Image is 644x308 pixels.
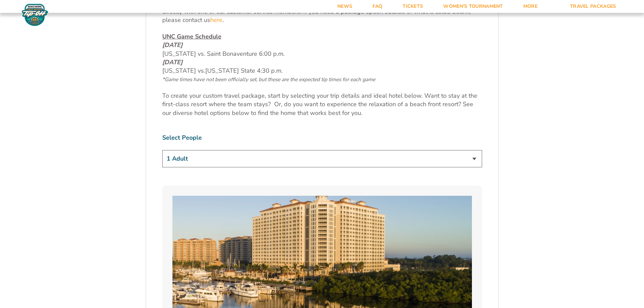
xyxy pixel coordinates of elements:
span: vs. [198,67,205,75]
em: [DATE] [162,41,183,49]
span: *Game times have not been officially set, but these are the expected tip times for each game [162,76,375,83]
em: [DATE] [162,58,183,66]
img: Fort Myers Tip-Off [20,3,50,26]
span: [US_STATE] State 4:30 p.m. [205,67,283,75]
p: [US_STATE] vs. Saint Bonaventure 6:00 p.m. [US_STATE] [162,32,482,84]
a: here [210,16,222,24]
p: To create your custom travel package, start by selecting your trip details and ideal hotel below.... [162,92,482,117]
label: Select People [162,134,482,142]
u: UNC Game Schedule [162,32,221,41]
